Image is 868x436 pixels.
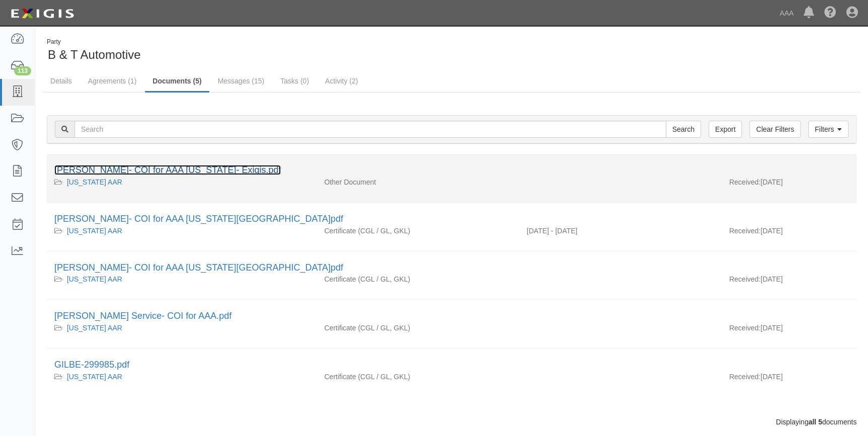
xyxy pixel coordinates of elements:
[317,274,519,284] div: Commercial General Liability / Garage Liability Garage Keepers Liability
[67,178,122,186] a: [US_STATE] AAR
[519,226,722,236] div: Effective 08/31/2025 - Expiration 08/31/2026
[54,310,849,323] div: Gilbert Wrecker Service- COI for AAA.pdf
[729,372,760,382] p: Received:
[54,323,309,333] div: Texas AAR
[54,226,309,236] div: Texas AAR
[67,373,122,381] a: [US_STATE] AAR
[67,227,122,235] a: [US_STATE] AAR
[74,121,666,138] input: Search
[43,71,80,91] a: Details
[729,323,760,333] p: Received:
[54,177,309,187] div: Texas AAR
[317,226,519,236] div: Commercial General Liability / Garage Liability Garage Keepers Liability
[54,214,343,224] a: [PERSON_NAME]- COI for AAA [US_STATE][GEOGRAPHIC_DATA]pdf
[722,274,856,289] div: [DATE]
[318,71,365,91] a: Activity (2)
[808,121,848,138] a: Filters
[14,66,31,75] div: 113
[54,261,849,275] div: Gilbert- COI for AAA Texas.pdf
[54,263,343,273] a: [PERSON_NAME]- COI for AAA [US_STATE][GEOGRAPHIC_DATA]pdf
[43,38,444,63] div: B & T Automotive
[519,372,722,372] div: Effective - Expiration
[54,213,849,226] div: Gilbert- COI for AAA Texas.pdf
[210,71,272,91] a: Messages (15)
[48,48,141,61] span: B & T Automotive
[54,311,231,321] a: [PERSON_NAME] Service- COI for AAA.pdf
[722,177,856,192] div: [DATE]
[54,165,281,175] a: [PERSON_NAME]- COI for AAA [US_STATE]- Exigis.pdf
[317,177,519,187] div: Other Document
[749,121,800,138] a: Clear Filters
[8,5,77,23] img: logo-5460c22ac91f19d4615b14bd174203de0afe785f0fc80cf4dbbc73dc1793850b.png
[729,177,760,187] p: Received:
[54,164,849,177] div: Gilbert- COI for AAA Texas- Exigis.pdf
[145,71,209,93] a: Documents (5)
[54,359,849,372] div: GILBE-299985.pdf
[273,71,317,91] a: Tasks (0)
[722,226,856,241] div: [DATE]
[54,360,129,370] a: GILBE-299985.pdf
[317,323,519,333] div: Commercial General Liability / Garage Liability Garage Keepers Liability
[67,324,122,332] a: [US_STATE] AAR
[774,3,799,23] a: AAA
[67,275,122,283] a: [US_STATE] AAR
[54,372,309,382] div: Texas AAR
[81,71,144,91] a: Agreements (1)
[39,417,864,427] div: Displaying documents
[708,121,742,138] a: Export
[824,7,836,19] i: Help Center - Complianz
[666,121,701,138] input: Search
[54,274,309,284] div: Texas AAR
[729,226,760,236] p: Received:
[729,274,760,284] p: Received:
[722,323,856,338] div: [DATE]
[722,372,856,387] div: [DATE]
[808,418,822,426] b: all 5
[317,372,519,382] div: Commercial General Liability / Garage Liability Garage Keepers Liability
[47,38,141,46] div: Party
